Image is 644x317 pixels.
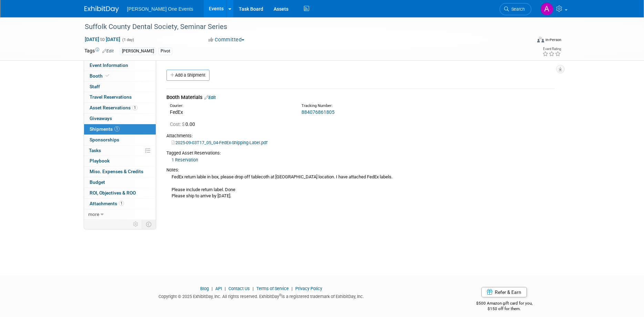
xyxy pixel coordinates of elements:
[90,169,143,174] span: Misc. Expenses & Credits
[84,209,156,220] a: more
[122,38,134,42] span: (1 day)
[127,6,193,12] span: [PERSON_NAME] One Events
[481,287,527,297] a: Refer & Earn
[90,158,110,164] span: Playbook
[84,199,156,209] a: Attachments1
[84,177,156,188] a: Budget
[84,167,156,177] a: Misc. Expenses & Credits
[210,286,214,291] span: |
[295,286,322,291] a: Privacy Policy
[84,103,156,113] a: Asset Reservations1
[102,49,114,53] a: Edit
[223,286,227,291] span: |
[132,105,137,110] span: 1
[106,74,109,78] i: Booth reservation complete
[166,94,555,101] div: Booth Materials
[228,286,250,291] a: Contact Us
[90,126,120,132] span: Shipments
[142,220,156,229] td: Toggle Event Tabs
[204,95,216,100] a: Edit
[90,137,119,142] span: Sponsorships
[170,109,291,116] div: FedEx
[449,296,560,312] div: $500 Amazon gift card for you,
[90,105,137,110] span: Asset Reservations
[540,2,553,16] img: Amanda Bartschi
[84,71,156,81] a: Booth
[84,156,156,166] a: Playbook
[114,126,120,131] span: 1
[172,140,267,145] a: 2025-09-03T17_05_04-FedEx-Shipping-Label.pdf
[170,121,185,127] span: Cost: $
[166,150,555,156] div: Tagged Asset Reservations:
[172,157,198,162] a: 1 Reservation
[537,37,544,42] img: Format-Inperson.png
[84,292,439,300] div: Copyright © 2025 ExhibitDay, Inc. All rights reserved. ExhibitDay is a registered trademark of Ex...
[170,103,291,109] div: Courier:
[89,148,101,153] span: Tasks
[509,7,525,12] span: Search
[166,70,209,81] a: Add a Shipment
[166,167,555,173] div: Notes:
[290,286,294,291] span: |
[99,37,106,42] span: to
[545,37,561,42] div: In-Person
[84,146,156,156] a: Tasks
[301,109,335,115] a: 884076861805
[90,94,132,100] span: Travel Reservations
[120,48,156,55] div: [PERSON_NAME]
[166,133,555,139] div: Attachments:
[82,21,521,33] div: Suffolk County Dental Society, Seminar Series
[90,73,111,79] span: Booth
[90,201,124,206] span: Attachments
[170,121,198,127] span: 0.00
[256,286,289,291] a: Terms of Service
[251,286,255,291] span: |
[200,286,209,291] a: Blog
[159,48,172,55] div: Pivot
[491,36,562,46] div: Event Format
[90,179,105,185] span: Budget
[84,47,114,55] td: Tags
[84,82,156,92] a: Staff
[90,84,100,89] span: Staff
[84,36,121,42] span: [DATE] [DATE]
[88,211,99,217] span: more
[279,293,282,297] sup: ®
[215,286,222,291] a: API
[84,188,156,198] a: ROI, Objectives & ROO
[84,113,156,124] a: Giveaways
[90,116,112,121] span: Giveaways
[130,220,142,229] td: Personalize Event Tab Strip
[84,124,156,135] a: Shipments1
[206,36,247,43] button: Committed
[90,62,128,68] span: Event Information
[500,3,531,15] a: Search
[119,201,124,206] span: 1
[542,47,561,51] div: Event Rating
[301,103,456,109] div: Tracking Number:
[84,6,119,13] img: ExhibitDay
[166,173,555,199] div: FedEx return lable in box, please drop off tablecoth at [GEOGRAPHIC_DATA] location. I have attach...
[90,190,136,196] span: ROI, Objectives & ROO
[84,135,156,145] a: Sponsorships
[449,306,560,312] div: $150 off for them.
[84,60,156,71] a: Event Information
[84,92,156,102] a: Travel Reservations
